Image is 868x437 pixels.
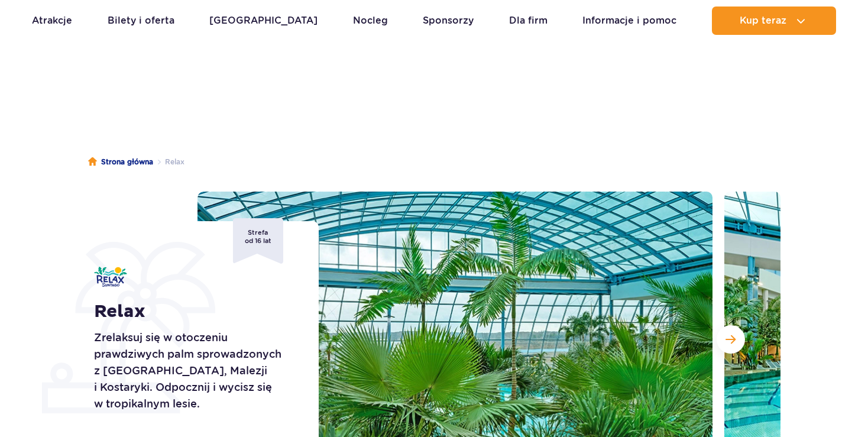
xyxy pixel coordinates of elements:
span: Strefa od 16 lat [233,218,283,264]
a: Sponsorzy [423,7,474,35]
a: Strona główna [88,156,153,168]
span: Kup teraz [740,15,786,26]
img: Relax [94,267,127,287]
button: Następny slajd [717,325,745,354]
p: Zrelaksuj się w otoczeniu prawdziwych palm sprowadzonych z [GEOGRAPHIC_DATA], Malezji i Kostaryki... [94,329,292,412]
a: Atrakcje [32,7,72,35]
li: Relax [153,156,184,168]
a: Dla firm [509,7,548,35]
a: Informacje i pomoc [582,7,676,35]
h1: Relax [94,301,292,322]
a: Bilety i oferta [108,7,174,35]
button: Kup teraz [712,7,836,35]
a: [GEOGRAPHIC_DATA] [209,7,318,35]
a: Nocleg [353,7,388,35]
